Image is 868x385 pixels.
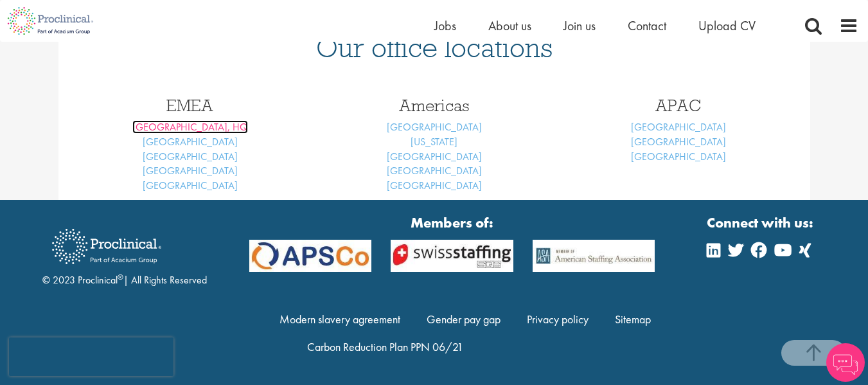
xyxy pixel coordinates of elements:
[42,219,207,288] div: © 2023 Proclinical | All Rights Reserved
[615,312,651,327] a: Sitemap
[322,97,547,114] h3: Americas
[118,272,123,282] sup: ®
[698,17,756,34] a: Upload CV
[143,179,238,192] a: [GEOGRAPHIC_DATA]
[523,240,664,272] img: APSCo
[78,33,791,62] h1: Our office locations
[143,164,238,177] a: [GEOGRAPHIC_DATA]
[707,213,816,233] strong: Connect with us:
[240,240,381,272] img: APSCo
[566,97,791,114] h3: APAC
[9,337,173,376] iframe: reCAPTCHA
[563,17,596,34] a: Join us
[387,150,482,163] a: [GEOGRAPHIC_DATA]
[381,240,522,272] img: APSCo
[631,150,726,163] a: [GEOGRAPHIC_DATA]
[387,179,482,192] a: [GEOGRAPHIC_DATA]
[631,120,726,134] a: [GEOGRAPHIC_DATA]
[628,17,666,34] a: Contact
[78,97,303,114] h3: EMEA
[143,135,238,148] a: [GEOGRAPHIC_DATA]
[249,213,655,233] strong: Members of:
[42,220,171,273] img: Proclinical Recruitment
[132,120,248,134] a: [GEOGRAPHIC_DATA], HQ
[387,120,482,134] a: [GEOGRAPHIC_DATA]
[307,339,463,354] a: Carbon Reduction Plan PPN 06/21
[434,17,456,34] a: Jobs
[488,17,531,34] a: About us
[411,135,457,148] a: [US_STATE]
[427,312,500,327] a: Gender pay gap
[387,164,482,177] a: [GEOGRAPHIC_DATA]
[527,312,589,327] a: Privacy policy
[631,135,726,148] a: [GEOGRAPHIC_DATA]
[143,150,238,163] a: [GEOGRAPHIC_DATA]
[826,343,865,382] img: Chatbot
[279,312,400,327] a: Modern slavery agreement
